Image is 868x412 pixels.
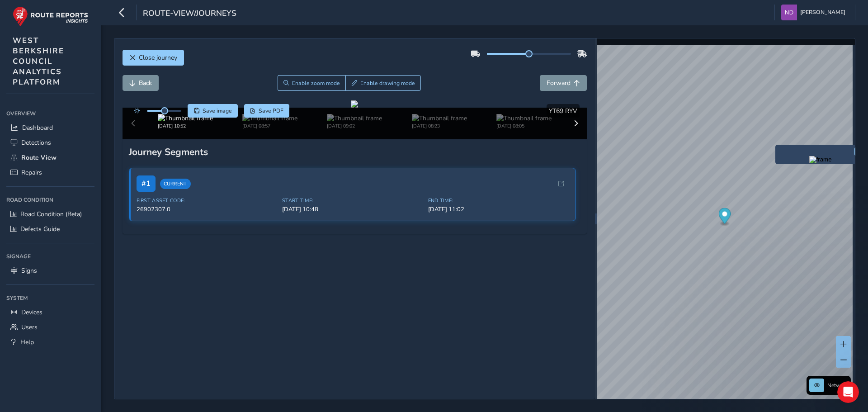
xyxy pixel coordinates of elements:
[143,8,236,20] span: route-view/journeys
[203,107,232,114] span: Save image
[278,75,346,91] button: Zoom
[20,210,82,218] span: Road Condition (Beta)
[139,79,152,87] span: Back
[137,197,277,204] span: First Asset Code:
[547,79,571,87] span: Forward
[412,114,467,123] img: Thumbnail frame
[21,308,42,317] span: Devices
[6,250,94,263] div: Signage
[6,335,94,350] a: Help
[292,80,340,87] span: Enable zoom mode
[496,123,552,129] div: [DATE] 08:05
[123,75,159,91] button: Back
[158,114,213,123] img: Thumbnail frame
[540,75,587,91] button: Forward
[781,5,849,20] button: [PERSON_NAME]
[244,104,290,118] button: PDF
[6,320,94,335] a: Users
[282,197,423,204] span: Start Time:
[6,135,94,150] a: Detections
[837,381,859,403] iframe: Intercom live chat
[160,179,191,189] span: Current
[800,5,845,20] span: [PERSON_NAME]
[6,222,94,237] a: Defects Guide
[6,263,94,278] a: Signs
[137,175,156,192] span: # 1
[139,53,177,62] span: Close journey
[428,197,569,204] span: End Time:
[718,208,731,227] div: Map marker
[158,123,213,129] div: [DATE] 10:52
[345,75,421,91] button: Draw
[6,165,94,180] a: Repairs
[242,123,297,129] div: [DATE] 08:57
[21,153,57,162] span: Route View
[827,382,848,389] span: Network
[6,120,94,135] a: Dashboard
[21,323,38,331] span: Users
[327,123,382,129] div: [DATE] 09:02
[549,107,577,115] span: YT69 RYV
[6,150,94,165] a: Route View
[778,156,863,162] button: Preview frame
[360,80,415,87] span: Enable drawing mode
[428,205,569,213] span: [DATE] 11:02
[21,138,51,147] span: Detections
[6,193,94,207] div: Road Condition
[188,104,238,118] button: Save
[20,338,34,346] span: Help
[13,6,88,27] img: rr logo
[6,291,94,305] div: System
[20,225,60,233] span: Defects Guide
[327,114,382,123] img: Thumbnail frame
[123,50,184,66] button: Close journey
[21,266,37,275] span: Signs
[6,305,94,320] a: Devices
[781,5,797,20] img: diamond-layout
[242,114,297,123] img: Thumbnail frame
[13,35,64,87] span: WEST BERKSHIRE COUNCIL ANALYTICS PLATFORM
[21,168,42,177] span: Repairs
[259,107,283,114] span: Save PDF
[129,146,581,158] div: Journey Segments
[854,147,863,156] button: x
[6,207,94,222] a: Road Condition (Beta)
[22,123,53,132] span: Dashboard
[809,156,832,163] img: frame
[412,123,467,129] div: [DATE] 08:23
[6,107,94,120] div: Overview
[496,114,552,123] img: Thumbnail frame
[282,205,423,213] span: [DATE] 10:48
[137,205,277,213] span: 26902307.0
